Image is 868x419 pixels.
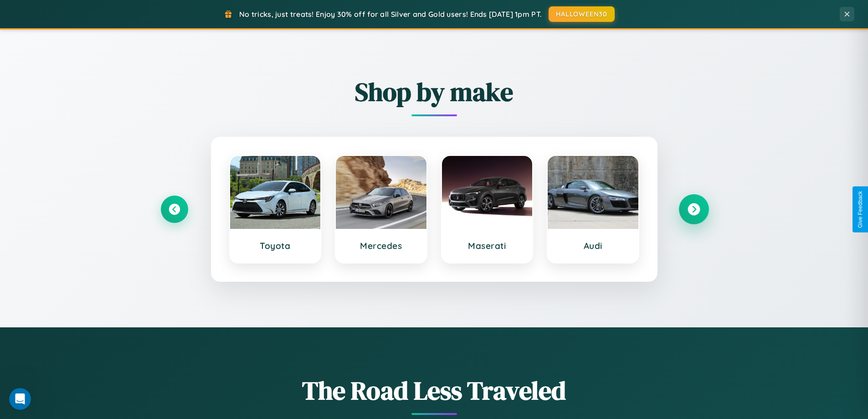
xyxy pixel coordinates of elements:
iframe: Intercom live chat [9,388,31,410]
button: HALLOWEEN30 [549,6,615,22]
h1: The Road Less Traveled [161,373,708,408]
h2: Shop by make [161,74,708,109]
span: No tricks, just treats! Enjoy 30% off for all Silver and Gold users! Ends [DATE] 1pm PT. [239,10,542,19]
h3: Maserati [451,240,524,251]
h3: Mercedes [345,240,417,251]
div: Give Feedback [857,191,863,228]
h3: Toyota [239,240,312,251]
h3: Audi [557,240,629,251]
